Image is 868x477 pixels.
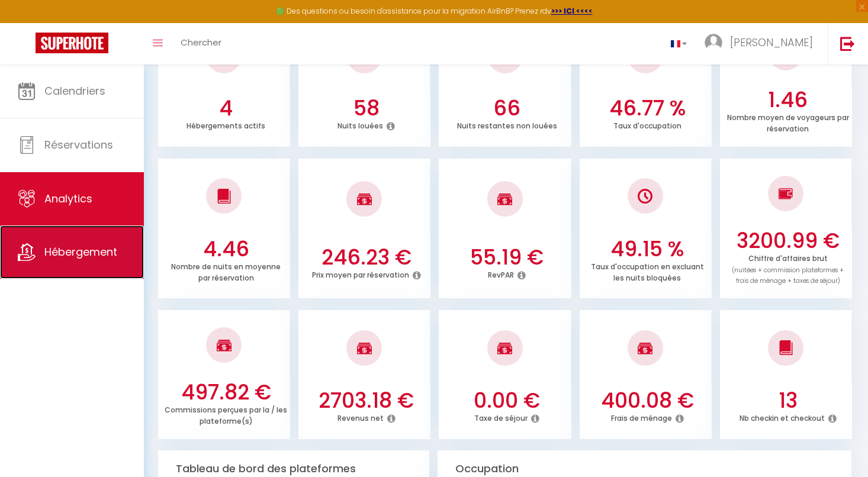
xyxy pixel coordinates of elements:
p: Nombre de nuits en moyenne par réservation [171,259,281,283]
span: (nuitées + commission plateformes + frais de ménage + taxes de séjour) [732,266,844,286]
a: ... [PERSON_NAME] [696,23,828,65]
p: Taxe de séjour [474,411,528,423]
h3: 0.00 € [446,388,568,413]
h3: 46.77 % [586,96,709,121]
h3: 58 [305,96,427,121]
a: >>> ICI <<<< [551,6,593,16]
p: Taux d'occupation [613,118,681,131]
span: Réservations [44,137,113,152]
p: Nombre moyen de voyageurs par réservation [727,110,849,134]
h3: 55.19 € [446,245,568,270]
img: Super Booking [36,33,108,53]
h3: 2703.18 € [305,388,427,413]
p: Hébergements actifs [187,118,265,131]
p: Chiffre d'affaires brut [732,251,844,286]
h3: 49.15 % [586,237,709,262]
p: Prix moyen par réservation [312,267,409,280]
p: Nuits restantes non louées [457,118,557,131]
h3: 4.46 [165,237,287,262]
span: Chercher [181,36,221,49]
span: [PERSON_NAME] [730,35,813,50]
h3: 4 [165,96,287,121]
span: Hébergement [44,244,117,259]
p: Nb checkin et checkout [740,411,825,423]
span: Calendriers [44,83,105,98]
a: Chercher [172,23,230,65]
h3: 497.82 € [165,380,287,405]
h3: 246.23 € [305,245,427,270]
h3: 1.46 [726,88,849,112]
p: Taux d'occupation en excluant les nuits bloquées [591,259,704,283]
img: ... [705,34,722,51]
img: NO IMAGE [779,186,793,201]
img: NO IMAGE [638,189,652,204]
p: Nuits louées [337,118,383,131]
p: RevPAR [488,267,514,280]
p: Revenus net [337,411,384,423]
img: logout [840,36,855,51]
p: Frais de ménage [611,411,672,423]
span: Analytics [44,191,92,206]
h3: 13 [726,388,849,413]
h3: 66 [446,96,568,121]
h3: 400.08 € [586,388,709,413]
p: Commissions perçues par la / les plateforme(s) [165,402,287,426]
h3: 3200.99 € [726,228,849,253]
